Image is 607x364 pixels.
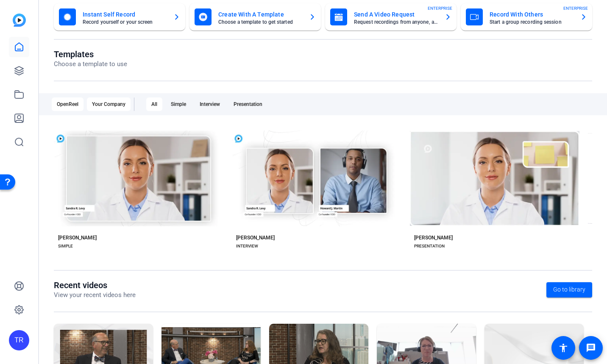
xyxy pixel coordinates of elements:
[54,290,136,300] p: View your recent videos here
[490,19,574,25] mat-card-subtitle: Start a group recording session
[87,97,131,111] div: Your Company
[558,343,568,353] mat-icon: accessibility
[546,282,592,297] a: Go to library
[354,9,438,19] mat-card-title: Send A Video Request
[236,234,275,241] div: [PERSON_NAME]
[54,3,185,31] button: Instant Self RecordRecord yourself or your screen
[52,97,84,111] div: OpenReel
[83,9,167,19] mat-card-title: Instant Self Record
[189,3,321,31] button: Create With A TemplateChoose a template to get started
[428,5,452,11] span: ENTERPRISE
[218,19,302,25] mat-card-subtitle: Choose a template to get started
[586,343,596,353] mat-icon: message
[414,243,445,250] div: PRESENTATION
[325,3,457,31] button: Send A Video RequestRequest recordings from anyone, anywhereENTERPRISE
[236,243,258,250] div: INTERVIEW
[354,19,438,25] mat-card-subtitle: Request recordings from anyone, anywhere
[461,3,592,31] button: Record With OthersStart a group recording sessionENTERPRISE
[58,234,97,241] div: [PERSON_NAME]
[54,280,136,290] h1: Recent videos
[195,97,225,111] div: Interview
[166,97,191,111] div: Simple
[414,234,453,241] div: [PERSON_NAME]
[83,19,167,25] mat-card-subtitle: Record yourself or your screen
[553,285,585,294] span: Go to library
[146,97,162,111] div: All
[218,9,302,19] mat-card-title: Create With A Template
[228,97,267,111] div: Presentation
[54,59,127,69] p: Choose a template to use
[490,9,574,19] mat-card-title: Record With Others
[9,330,29,350] div: TR
[58,243,73,250] div: SIMPLE
[13,14,26,27] img: blue-gradient.svg
[54,49,127,59] h1: Templates
[563,5,588,11] span: ENTERPRISE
